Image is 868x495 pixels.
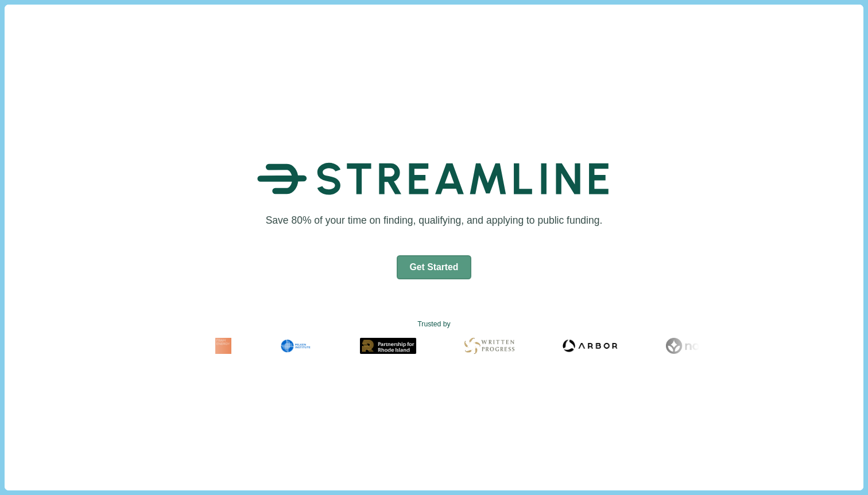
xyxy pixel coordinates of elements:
img: Arbor Logo [559,338,614,354]
img: Streamline Climate Logo [257,147,611,211]
text: Trusted by [417,319,450,330]
button: Get Started [397,255,472,279]
img: Fram Energy Logo [212,338,228,354]
img: Partnership for Rhode Island Logo [356,338,413,354]
h1: Save 80% of your time on finding, qualifying, and applying to public funding. [262,213,606,228]
img: Written Progress Logo [461,338,511,354]
img: Noya Logo [662,338,710,354]
img: Milken Institute Logo [276,338,308,354]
